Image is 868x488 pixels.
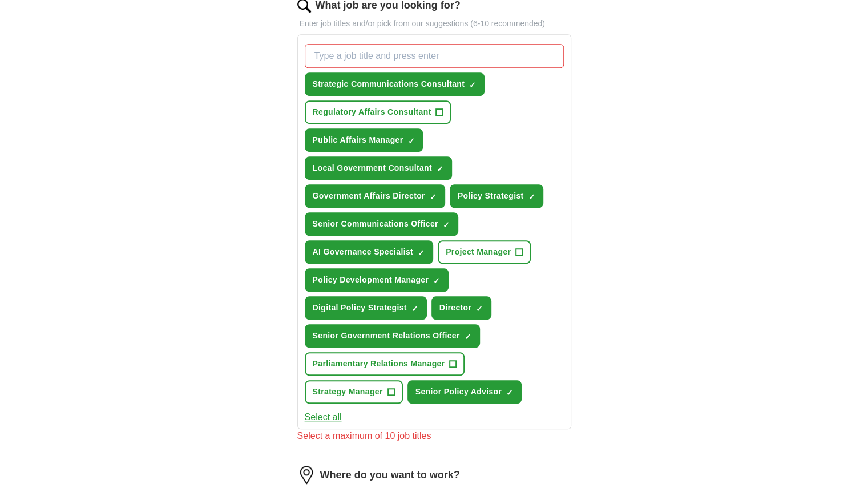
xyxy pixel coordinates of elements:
span: Strategy Manager [313,386,383,398]
span: Government Affairs Director [313,190,425,202]
span: ✓ [418,248,425,257]
span: ✓ [506,388,513,397]
span: Policy Development Manager [313,274,429,286]
span: Public Affairs Manager [313,134,403,146]
span: Senior Policy Advisor [415,386,502,398]
span: ✓ [443,220,450,229]
span: Senior Government Relations Officer [313,330,460,342]
span: ✓ [411,304,418,313]
span: ✓ [465,332,471,341]
button: Policy Development Manager✓ [305,268,449,292]
button: Project Manager [438,240,531,264]
button: Policy Strategist✓ [450,184,544,208]
button: Regulatory Affairs Consultant [305,100,451,124]
span: Strategic Communications Consultant [313,78,465,90]
div: Select a maximum of 10 job titles [297,429,571,443]
span: Local Government Consultant [313,162,432,174]
button: Select all [305,410,342,424]
img: location.png [297,466,316,484]
span: Digital Policy Strategist [313,302,407,314]
label: Where do you want to work? [320,467,460,483]
button: Senior Policy Advisor✓ [407,380,522,404]
span: ✓ [430,192,437,201]
button: Strategy Manager [305,380,403,404]
span: Senior Communications Officer [313,218,438,230]
button: Public Affairs Manager✓ [305,128,423,152]
p: Enter job titles and/or pick from our suggestions (6-10 recommended) [297,18,571,30]
span: AI Governance Specialist [313,246,413,258]
span: Parliamentary Relations Manager [313,358,445,370]
button: Local Government Consultant✓ [305,156,452,180]
button: Strategic Communications Consultant✓ [305,72,485,96]
span: Policy Strategist [458,190,524,202]
span: ✓ [433,276,440,285]
button: AI Governance Specialist✓ [305,240,433,264]
button: Digital Policy Strategist✓ [305,296,427,320]
span: Regulatory Affairs Consultant [313,106,431,118]
button: Parliamentary Relations Manager [305,352,465,376]
span: ✓ [407,136,414,146]
span: ✓ [528,192,535,201]
span: ✓ [476,304,483,313]
button: Director✓ [431,296,491,320]
span: ✓ [437,164,443,174]
button: Government Affairs Director✓ [305,184,445,208]
input: Type a job title and press enter [305,44,564,68]
span: ✓ [469,80,476,90]
span: Project Manager [446,246,511,258]
span: Director [439,302,471,314]
button: Senior Government Relations Officer✓ [305,324,480,348]
button: Senior Communications Officer✓ [305,212,458,236]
